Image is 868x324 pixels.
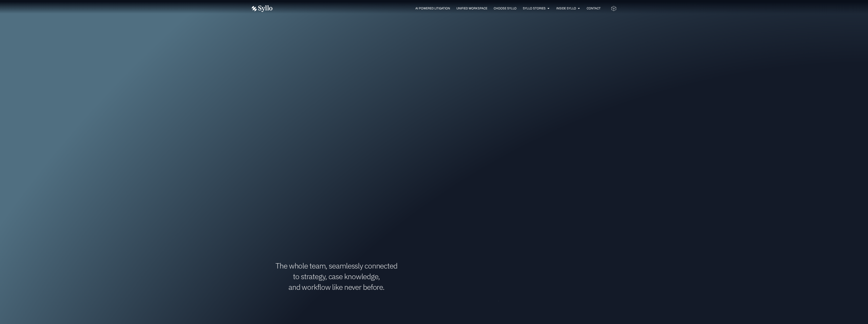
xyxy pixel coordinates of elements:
a: Unified Workspace [456,6,487,11]
h1: The whole team, seamlessly connected to strategy, case knowledge, and workflow like never before. [252,260,421,292]
a: Syllo Stories [523,6,546,11]
img: Vector [252,5,272,12]
div: Menu Toggle [283,6,601,11]
a: Contact [587,6,601,11]
a: AI Powered Litigation [415,6,450,11]
nav: Menu [283,6,601,11]
a: Inside Syllo [556,6,576,11]
a: Choose Syllo [494,6,516,11]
